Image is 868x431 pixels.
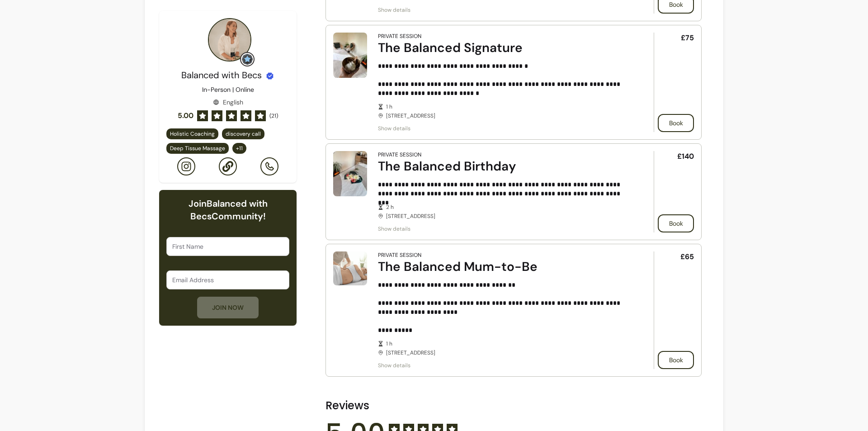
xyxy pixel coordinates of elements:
[378,33,421,40] div: Private Session
[658,351,694,369] button: Book
[658,214,694,232] button: Book
[378,6,628,14] span: Show details
[170,145,225,152] span: Deep Tissue Massage
[170,130,215,137] span: Holistic Coaching
[378,251,421,259] div: Private Session
[386,204,628,211] span: 2 h
[658,114,694,132] button: Book
[378,151,421,158] div: Private Session
[333,33,367,78] img: The Balanced Signature
[325,398,702,413] h2: Reviews
[172,275,283,284] input: Email Address
[378,103,628,119] div: [STREET_ADDRESS]
[681,33,694,43] span: £75
[378,204,628,220] div: [STREET_ADDRESS]
[378,40,628,56] div: The Balanced Signature
[172,242,283,251] input: First Name
[181,69,262,81] span: Balanced with Becs
[202,85,254,94] p: In-Person | Online
[680,251,694,262] span: £65
[234,145,245,152] span: + 11
[333,151,367,196] img: The Balanced Birthday
[166,197,289,223] h6: Join Balanced with Becs Community!
[378,362,628,369] span: Show details
[213,98,243,107] div: English
[378,158,628,175] div: The Balanced Birthday
[242,54,253,65] img: Grow
[378,125,628,132] span: Show details
[386,103,628,110] span: 1 h
[269,112,278,119] span: ( 21 )
[333,251,367,285] img: The Balanced Mum-to-Be
[378,259,628,275] div: The Balanced Mum-to-Be
[226,130,261,137] span: discovery call
[386,340,628,347] span: 1 h
[378,225,628,232] span: Show details
[677,151,694,162] span: £140
[178,110,193,121] span: 5.00
[208,18,251,62] img: Provider image
[378,340,628,356] div: [STREET_ADDRESS]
